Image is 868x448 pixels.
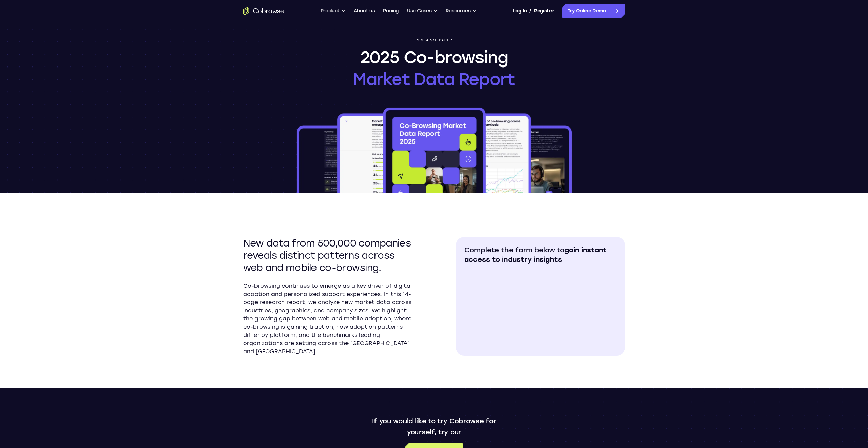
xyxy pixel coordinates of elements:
[383,4,399,18] a: Pricing
[369,416,500,437] p: If you would like to try Cobrowse for yourself, try our
[513,4,527,18] a: Log In
[354,4,375,18] a: About us
[534,4,554,18] a: Register
[562,4,625,18] a: Try Online Demo
[529,7,531,15] span: /
[243,7,284,15] a: Go to the home page
[243,282,412,356] p: Co-browsing continues to emerge as a key driver of digital adoption and personalized support expe...
[295,106,573,193] img: 2025 Co-browsing Market Data Report
[407,4,438,18] button: Use Cases
[464,245,617,264] h2: Complete the form below to
[353,46,515,90] h1: 2025 Co-browsing
[321,4,346,18] button: Product
[353,68,515,90] span: Market Data Report
[446,4,476,18] button: Resources
[243,237,412,274] h2: New data from 500,000 companies reveals distinct patterns across web and mobile co-browsing.
[416,38,453,42] p: Research paper
[464,246,607,264] span: gain instant access to industry insights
